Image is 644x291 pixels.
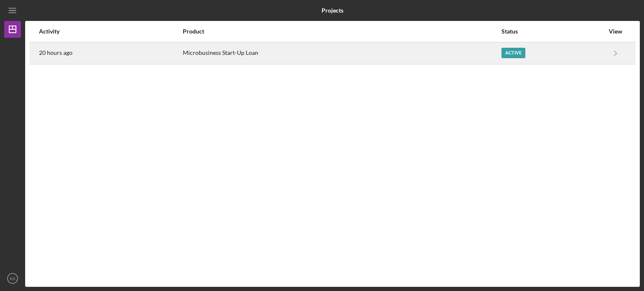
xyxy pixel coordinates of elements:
div: Status [501,28,604,35]
b: Projects [322,7,343,14]
div: View [605,28,626,35]
text: ED [10,276,15,281]
time: 2025-10-06 17:48 [39,49,73,56]
button: ED [4,270,21,287]
div: Microbusiness Start-Up Loan [183,43,501,64]
div: Activity [39,28,182,35]
div: Product [183,28,501,35]
div: Active [501,48,525,58]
